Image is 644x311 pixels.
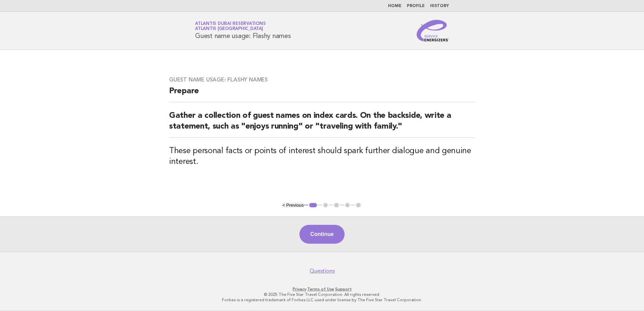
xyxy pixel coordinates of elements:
[116,297,528,303] p: Forbes is a registered trademark of Forbes LLC used under license by The Five Star Travel Corpora...
[407,4,425,8] a: Profile
[335,287,352,291] a: Support
[169,76,475,83] h3: Guest name usage: Flashy names
[116,286,528,292] p: · ·
[307,287,334,291] a: Terms of Use
[169,146,475,167] h3: These personal facts or points of interest should spark further dialogue and genuine interest.
[417,20,449,41] img: Service Energizers
[195,22,265,31] a: Atlantis Dubai ReservationsAtlantis [GEOGRAPHIC_DATA]
[308,202,318,209] button: 1
[169,110,475,138] h2: Gather a collection of guest names on index cards. On the backside, write a statement, such as "e...
[293,287,306,291] a: Privacy
[430,4,449,8] a: History
[299,225,344,244] button: Continue
[388,4,401,8] a: Home
[310,268,335,274] a: Questions
[116,292,528,297] p: © 2025 The Five Star Travel Corporation. All rights reserved.
[195,27,263,31] span: Atlantis [GEOGRAPHIC_DATA]
[282,203,303,208] button: < Previous
[169,86,475,102] h2: Prepare
[195,22,291,39] h1: Guest name usage: Flashy names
